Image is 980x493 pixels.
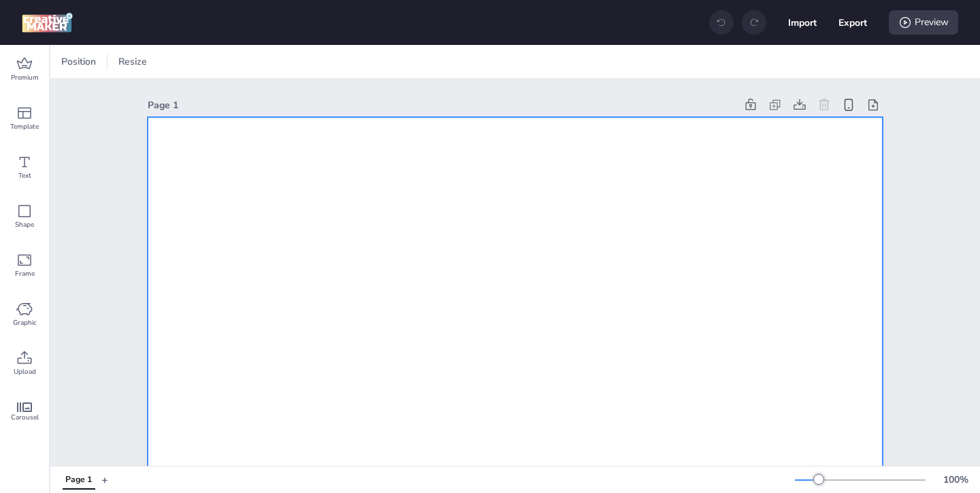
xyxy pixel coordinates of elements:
[148,98,736,112] div: Page 1
[116,54,150,69] span: Resize
[838,8,867,37] button: Export
[11,412,39,423] span: Carousel
[101,468,108,492] button: +
[18,170,31,181] span: Text
[939,473,972,487] div: 100 %
[889,10,958,35] div: Preview
[15,268,35,279] span: Frame
[13,317,37,328] span: Graphic
[10,121,39,132] span: Template
[788,8,817,37] button: Import
[59,54,99,69] span: Position
[65,474,92,486] div: Page 1
[56,468,101,492] div: Tabs
[14,366,36,377] span: Upload
[15,219,34,230] span: Shape
[11,72,39,83] span: Premium
[22,12,73,33] img: logo Creative Maker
